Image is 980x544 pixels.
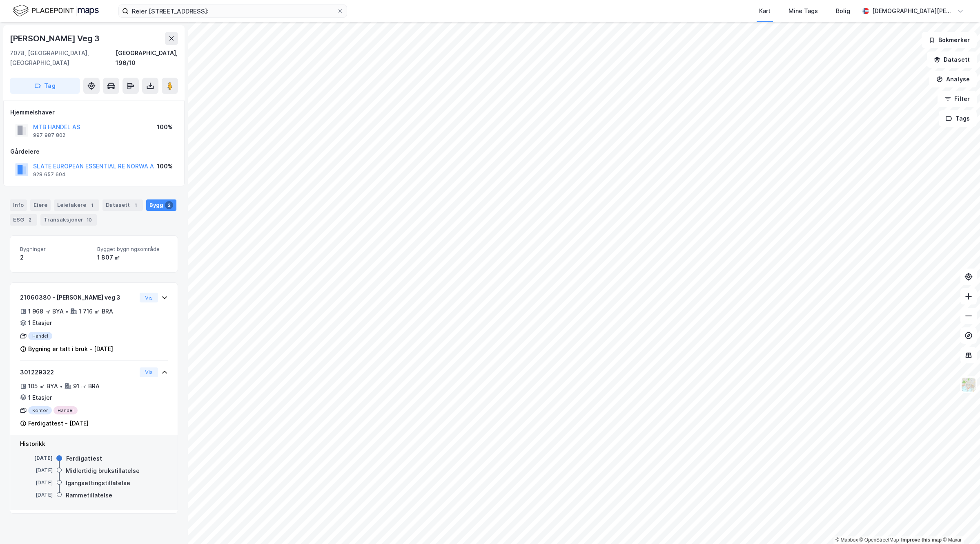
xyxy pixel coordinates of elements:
[140,367,158,377] button: Vis
[66,478,130,488] div: Igangsettingstillatelse
[10,48,116,68] div: 7078, [GEOGRAPHIC_DATA], [GEOGRAPHIC_DATA]
[28,344,113,354] div: Bygning er tatt i bruk - [DATE]
[157,161,173,171] div: 100%
[66,490,112,500] div: Rammetillatelse
[10,214,37,226] div: ESG
[66,466,140,476] div: Midlertidig brukstillatelse
[102,199,143,211] div: Datasett
[97,246,168,253] span: Bygget bygningsområde
[927,51,977,68] button: Datasett
[788,6,818,16] div: Mine Tags
[28,318,52,328] div: 1 Etasjer
[79,307,113,316] div: 1 716 ㎡ BRA
[20,367,136,377] div: 301229322
[140,293,158,302] button: Vis
[10,147,178,157] div: Gårdeiere
[938,91,977,107] button: Filter
[835,537,858,543] a: Mapbox
[28,381,58,391] div: 105 ㎡ BYA
[85,216,94,224] div: 10
[836,6,850,16] div: Bolig
[116,48,178,68] div: [GEOGRAPHIC_DATA], 196/10
[10,107,178,117] div: Hjemmelshaver
[28,419,89,428] div: Ferdigattest - [DATE]
[129,5,337,17] input: Søk på adresse, matrikkel, gårdeiere, leietakere eller personer
[28,307,64,316] div: 1 968 ㎡ BYA
[20,246,91,253] span: Bygninger
[929,71,977,87] button: Analyse
[60,383,63,390] div: •
[939,505,980,544] iframe: Chat Widget
[10,32,101,45] div: [PERSON_NAME] Veg 3
[131,201,140,209] div: 1
[33,171,66,178] div: 928 657 604
[73,381,100,391] div: 91 ㎡ BRA
[26,216,34,224] div: 2
[157,122,173,132] div: 100%
[10,199,27,211] div: Info
[165,201,173,209] div: 2
[860,537,899,543] a: OpenStreetMap
[872,6,954,16] div: [DEMOGRAPHIC_DATA][PERSON_NAME]
[20,454,53,462] div: [DATE]
[901,537,942,543] a: Improve this map
[33,132,65,139] div: 997 987 802
[922,32,977,48] button: Bokmerker
[20,479,53,486] div: [DATE]
[759,6,771,16] div: Kart
[20,467,53,474] div: [DATE]
[20,491,53,499] div: [DATE]
[88,201,96,209] div: 1
[66,454,102,463] div: Ferdigattest
[10,78,80,94] button: Tag
[28,393,52,403] div: 1 Etasjer
[40,214,97,226] div: Transaksjoner
[97,253,168,262] div: 1 807 ㎡
[20,253,91,262] div: 2
[30,199,51,211] div: Eiere
[146,199,176,211] div: Bygg
[54,199,99,211] div: Leietakere
[65,308,69,315] div: •
[13,4,99,18] img: logo.f888ab2527a4732fd821a326f86c7f29.svg
[20,293,136,302] div: 21060380 - [PERSON_NAME] veg 3
[961,377,976,392] img: Z
[20,439,168,449] div: Historikk
[939,110,977,127] button: Tags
